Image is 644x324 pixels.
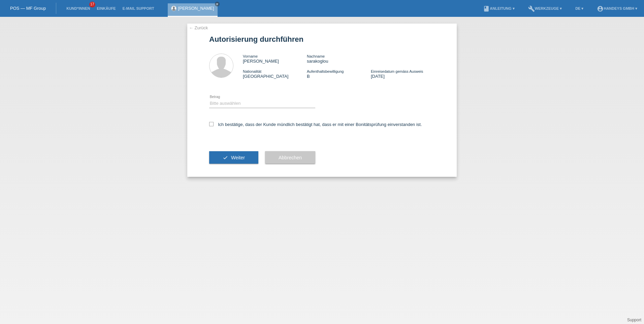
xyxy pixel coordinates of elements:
[209,122,422,127] label: Ich bestätige, dass der Kunde mündlich bestätigt hat, dass er mit einer Bonitätsprüfung einversta...
[178,6,214,11] a: [PERSON_NAME]
[209,151,258,164] button: check Weiter
[215,2,220,6] a: close
[10,6,46,11] a: POS — MF Group
[89,2,95,7] span: 17
[93,6,119,10] a: Einkäufe
[216,2,219,6] i: close
[189,25,208,30] a: ← Zurück
[119,6,158,10] a: E-Mail Support
[597,5,604,12] i: account_circle
[483,5,490,12] i: book
[525,6,566,10] a: buildWerkzeuge ▾
[572,6,587,10] a: DE ▾
[243,54,258,58] span: Vorname
[307,54,371,64] div: sarakoglou
[307,69,344,73] span: Aufenthaltsbewilligung
[627,318,641,322] a: Support
[307,54,325,58] span: Nachname
[223,155,228,160] i: check
[243,69,261,73] span: Nationalität
[528,5,535,12] i: build
[279,155,302,160] span: Abbrechen
[231,155,245,160] span: Weiter
[371,69,435,79] div: [DATE]
[480,6,518,10] a: bookAnleitung ▾
[371,69,423,73] span: Einreisedatum gemäss Ausweis
[265,151,315,164] button: Abbrechen
[307,69,371,79] div: B
[209,35,435,43] h1: Autorisierung durchführen
[593,6,641,10] a: account_circleHandeys GmbH ▾
[243,54,307,64] div: [PERSON_NAME]
[243,69,307,79] div: [GEOGRAPHIC_DATA]
[63,6,93,10] a: Kund*innen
